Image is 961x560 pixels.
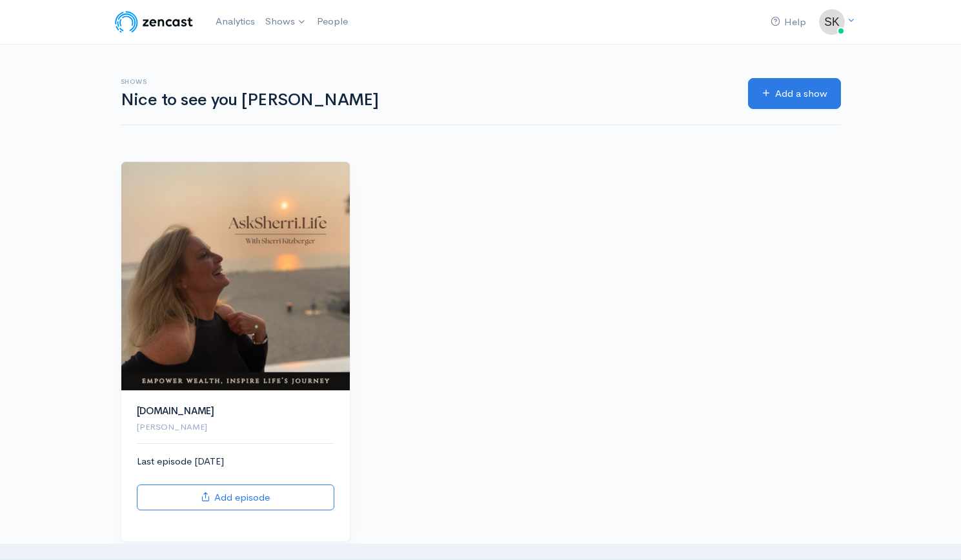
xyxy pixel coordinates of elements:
[819,9,845,35] img: ...
[917,516,948,547] iframe: gist-messenger-bubble-iframe
[113,9,195,35] img: ZenCast Logo
[121,78,733,85] h6: Shows
[137,454,334,510] div: Last episode [DATE]
[137,405,214,417] a: [DOMAIN_NAME]
[121,162,350,390] img: AskSherri.Life
[137,485,334,511] a: Add episode
[137,421,334,434] p: [PERSON_NAME]
[312,8,353,35] a: People
[765,8,811,36] a: Help
[210,8,260,35] a: Analytics
[121,91,733,110] h1: Nice to see you [PERSON_NAME]
[260,8,312,36] a: Shows
[748,78,841,110] a: Add a show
